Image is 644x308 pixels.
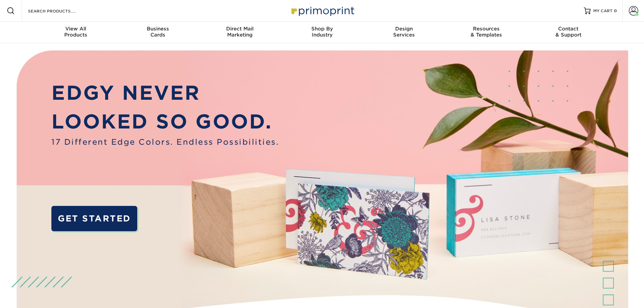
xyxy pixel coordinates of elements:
div: Services [363,26,445,38]
a: Direct MailMarketing [199,22,281,43]
a: GET STARTED [51,206,137,231]
div: Industry [281,26,363,38]
div: & Support [527,26,610,38]
span: Business [117,26,199,32]
div: & Templates [445,26,527,38]
div: Cards [117,26,199,38]
span: View All [35,26,117,32]
p: EDGY NEVER [51,78,279,108]
span: Design [363,26,445,32]
div: Products [35,26,117,38]
span: 17 Different Edge Colors. Endless Possibilities. [51,136,279,148]
a: View AllProducts [35,22,117,43]
div: Marketing [199,26,281,38]
span: Shop By [281,26,363,32]
span: MY CART [593,8,613,14]
span: Contact [527,26,610,32]
a: BusinessCards [117,22,199,43]
a: DesignServices [363,22,445,43]
span: Direct Mail [199,26,281,32]
input: SEARCH PRODUCTS..... [27,7,93,15]
span: 0 [614,8,617,13]
p: LOOKED SO GOOD. [51,107,279,136]
a: Shop ByIndustry [281,22,363,43]
a: Contact& Support [527,22,610,43]
span: Resources [445,26,527,32]
img: Primoprint [288,3,356,18]
a: Resources& Templates [445,22,527,43]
